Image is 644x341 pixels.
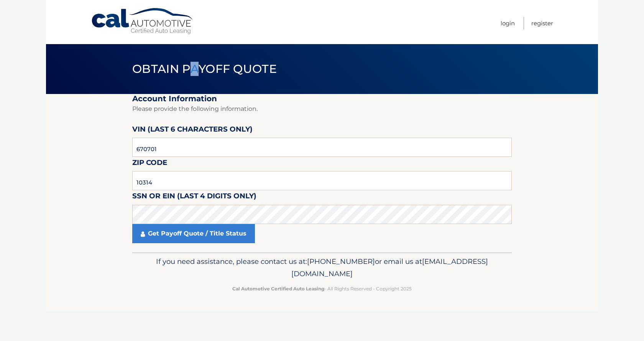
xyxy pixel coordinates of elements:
p: If you need assistance, please contact us at: or email us at [137,255,507,280]
label: SSN or EIN (last 4 digits only) [132,190,256,204]
span: [PHONE_NUMBER] [307,257,375,266]
p: Please provide the following information. [132,104,512,114]
h2: Account Information [132,94,512,104]
span: Obtain Payoff Quote [132,62,277,76]
a: Get Payoff Quote / Title Status [132,224,255,243]
label: VIN (last 6 characters only) [132,124,253,138]
strong: Cal Automotive Certified Auto Leasing [232,286,324,292]
a: Login [501,17,515,30]
a: Cal Automotive [91,8,194,35]
a: Register [531,17,553,30]
p: - All Rights Reserved - Copyright 2025 [137,285,507,293]
label: Zip Code [132,157,167,171]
